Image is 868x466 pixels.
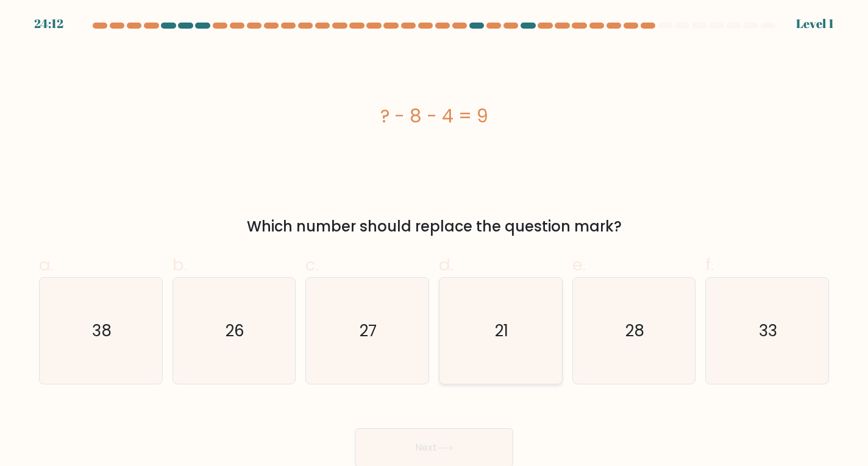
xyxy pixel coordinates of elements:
span: c. [305,253,319,277]
text: 26 [226,320,244,342]
span: e. [572,253,586,277]
div: Which number should replace the question mark? [46,216,822,238]
span: a. [39,253,54,277]
div: 24:12 [34,15,63,33]
div: Level 1 [796,15,834,33]
text: 33 [759,320,777,342]
text: 21 [495,320,508,342]
span: b. [173,253,187,277]
text: 28 [625,320,644,342]
span: f. [705,253,714,277]
text: 38 [92,320,112,342]
text: 27 [360,320,377,342]
span: d. [439,253,454,277]
div: ? - 8 - 4 = 9 [39,102,829,130]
